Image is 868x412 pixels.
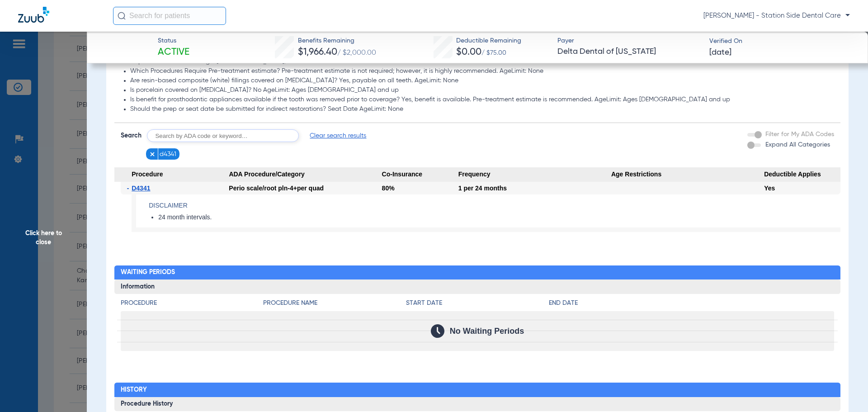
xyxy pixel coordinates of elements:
h4: Start Date [406,298,549,308]
span: Verified On [709,37,854,46]
span: Search [121,131,142,140]
img: Calendar [431,324,444,338]
span: Frequency [458,167,611,182]
span: Clear search results [310,131,366,140]
app-breakdown-title: Procedure [121,298,264,311]
li: Should the prep or seat date be submitted for indirect restorations? Seat Date AgeLimit: None [130,105,835,114]
h2: Waiting Periods [114,265,841,280]
h3: Information [114,279,841,294]
span: Co-Insurance [382,167,458,182]
li: Is porcelain covered on [MEDICAL_DATA]? No AgeLimit: Ages [DEMOGRAPHIC_DATA] and up [130,86,835,95]
app-breakdown-title: End Date [549,298,834,311]
input: Search by ADA code or keyword… [147,129,299,142]
app-breakdown-title: Procedure Name [263,298,406,311]
div: 1 per 24 months [458,182,611,194]
li: Are resin-based composite (white) fillings covered on [MEDICAL_DATA]? Yes, payable on all teeth. ... [130,77,835,85]
img: x.svg [149,151,156,157]
h4: End Date [549,298,834,308]
span: Delta Dental of [US_STATE] [557,46,702,57]
li: Is benefit for prosthodontic appliances available if the tooth was removed prior to coverage? Yes... [130,96,835,104]
h4: Disclaimer [149,201,840,210]
div: Perio scale/root pln-4+per quad [229,182,382,194]
span: Expand All Categories [765,142,830,148]
span: - [127,182,132,194]
span: ADA Procedure/Category [229,167,382,182]
span: / $2,000.00 [337,49,376,57]
span: No Waiting Periods [450,327,524,336]
span: / $75.00 [481,50,506,56]
span: $1,966.40 [298,47,337,57]
span: D4341 [132,185,150,192]
span: Procedure [114,167,229,182]
h4: Procedure Name [263,298,406,308]
span: Deductible Applies [764,167,840,182]
div: Yes [764,182,840,194]
span: Deductible Remaining [456,36,521,46]
app-breakdown-title: Start Date [406,298,549,311]
div: 80% [382,182,458,194]
h4: Procedure [121,298,264,308]
span: Payer [557,36,702,46]
img: Zuub Logo [18,7,49,23]
span: Active [158,46,189,59]
input: Search for patients [113,7,226,25]
span: d4341 [160,150,176,159]
span: Age Restrictions [611,167,764,182]
label: Filter for My ADA Codes [764,130,834,139]
li: 24 month intervals. [158,213,840,222]
li: Which Procedures Require Pre-treatment estimate? Pre-treatment estimate is not required; however,... [130,67,835,76]
span: Status [158,36,189,46]
span: Benefits Remaining [298,36,376,46]
span: [DATE] [709,47,731,58]
span: [PERSON_NAME] - Station Side Dental Care [703,11,850,20]
h3: Procedure History [114,397,841,412]
h2: History [114,383,841,397]
img: Search Icon [118,12,126,20]
span: $0.00 [456,47,481,57]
